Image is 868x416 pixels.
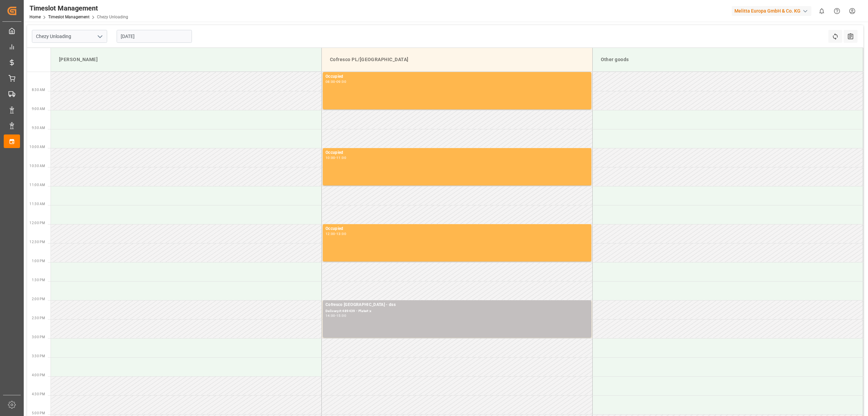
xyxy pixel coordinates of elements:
span: 5:00 PM [32,411,45,415]
span: 4:00 PM [32,373,45,377]
div: - [335,314,336,317]
div: 14:00 [325,314,335,317]
a: Timeslot Management [48,15,90,19]
div: 12:00 [325,232,335,235]
div: - [335,80,336,83]
input: DD-MM-YYYY [117,30,192,43]
input: Type to search/select [32,30,107,43]
div: Delivery#:489439 - Plate#:x [325,308,589,314]
span: 12:00 PM [29,221,45,225]
div: Occupied [325,73,589,80]
div: Occupied [325,149,589,156]
div: 10:00 [325,156,335,159]
span: 9:30 AM [32,126,45,130]
span: 3:00 PM [32,335,45,339]
div: 15:00 [336,314,346,317]
span: 12:30 PM [29,240,45,244]
div: 13:00 [336,232,346,235]
div: 08:00 [325,80,335,83]
div: Other goods [598,53,858,66]
div: Occupied [325,225,589,232]
span: 11:30 AM [29,202,45,206]
span: 4:30 PM [32,392,45,396]
div: Timeslot Management [29,3,128,13]
button: Help Center [829,3,845,19]
span: 1:00 PM [32,259,45,263]
button: Melitta Europa GmbH & Co. KG [732,4,814,17]
div: Cofresco PL/[GEOGRAPHIC_DATA] [327,53,587,66]
span: 3:30 PM [32,354,45,358]
a: Home [29,15,41,19]
span: 9:00 AM [32,107,45,111]
span: 2:00 PM [32,297,45,301]
span: 11:00 AM [29,183,45,187]
div: 11:00 [336,156,346,159]
span: 10:30 AM [29,164,45,168]
span: 10:00 AM [29,145,45,149]
button: open menu [95,31,105,42]
span: 8:30 AM [32,88,45,92]
div: - [335,232,336,235]
span: 2:30 PM [32,316,45,320]
div: [PERSON_NAME] [56,53,316,66]
div: - [335,156,336,159]
button: show 0 new notifications [814,3,829,19]
div: 09:00 [336,80,346,83]
span: 1:30 PM [32,278,45,282]
div: Cofresco [GEOGRAPHIC_DATA] - dss [325,302,589,308]
div: Melitta Europa GmbH & Co. KG [732,6,811,16]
